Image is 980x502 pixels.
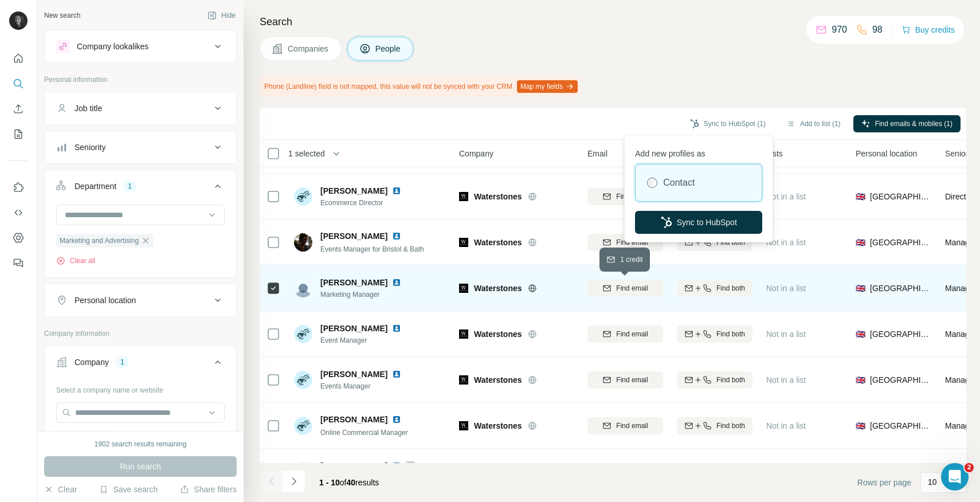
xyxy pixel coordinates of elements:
img: Logo of Waterstones [459,192,468,201]
span: Personal location [856,148,917,159]
p: 98 [872,23,883,37]
button: Find email [587,280,663,297]
span: Find email [616,237,648,248]
span: Manager [945,284,977,293]
img: Logo of Waterstones [459,284,468,293]
img: LinkedIn logo [392,415,401,424]
button: Company lookalikes [45,33,236,60]
button: Sync to HubSpot (1) [682,115,774,132]
span: 1 - 10 [319,478,340,487]
button: Save search [99,484,158,495]
img: Avatar [294,371,312,389]
img: LinkedIn logo [392,370,401,379]
span: [PERSON_NAME] [320,277,387,288]
div: Seniority [75,142,105,153]
span: Find both [716,375,745,385]
span: [GEOGRAPHIC_DATA] [870,420,931,432]
button: Feedback [9,253,28,273]
span: [GEOGRAPHIC_DATA] [870,328,931,340]
span: Not in a list [766,375,806,385]
button: Find emails & mobiles (1) [853,115,961,132]
iframe: Intercom live chat [941,463,969,491]
img: LinkedIn logo [392,461,401,470]
button: Job title [45,95,236,122]
button: Clear [44,484,77,495]
img: Logo of Waterstones [459,375,468,385]
button: Personal location [45,287,236,314]
div: SH [294,462,312,481]
span: 🇬🇧 [856,420,865,432]
span: 40 [347,478,356,487]
button: Find both [677,325,752,343]
span: 2 [965,463,974,472]
span: [PERSON_NAME] [320,185,387,197]
p: 970 [832,23,847,37]
span: Online Commercial Manager [320,429,408,437]
span: of [340,478,347,487]
span: Find both [716,421,745,431]
span: Ecommerce Director [320,198,406,208]
span: People [375,43,402,54]
button: Buy credits [901,22,955,38]
span: Find emails & mobiles (1) [875,119,952,129]
img: Avatar [294,187,312,206]
div: 1902 search results remaining [95,439,187,449]
img: Logo of Waterstones [459,421,468,430]
span: Seniority [945,148,976,159]
img: Avatar [294,233,312,252]
span: Company [459,148,493,159]
button: Sync to HubSpot [635,211,762,234]
span: Companies [288,43,330,54]
span: Not in a list [766,192,806,201]
span: Marketing Manager [320,289,406,300]
img: LinkedIn logo [392,186,401,195]
div: 1 [123,181,136,191]
span: Waterstones [474,420,522,432]
h4: Search [260,14,966,30]
span: 🇬🇧 [856,374,865,386]
span: 🇬🇧 [856,237,865,248]
img: Logo of Waterstones [459,330,468,339]
span: Find email [616,375,648,385]
span: Director [945,192,973,201]
div: Department [75,181,116,192]
button: Department1 [45,172,236,205]
span: Not in a list [766,330,806,339]
button: Find both [677,417,752,434]
button: Find email [587,188,663,205]
img: LinkedIn logo [392,278,401,287]
span: Waterstones [474,328,522,340]
span: [PERSON_NAME] [320,368,387,380]
span: [GEOGRAPHIC_DATA] [870,237,931,248]
span: Not in a list [766,421,806,430]
button: Find both [677,463,752,480]
span: 1 selected [288,148,325,159]
img: LinkedIn logo [392,232,401,241]
span: Find both [716,237,745,248]
img: Logo of Waterstones [459,238,468,247]
button: Add to list (1) [778,115,849,132]
button: My lists [9,124,28,144]
span: 🇬🇧 [856,283,865,294]
span: Manager [945,421,977,430]
p: Company information [44,328,237,339]
button: Find email [587,463,663,480]
p: Personal information [44,74,237,85]
div: 1 [116,357,129,367]
span: Find both [716,283,745,293]
span: Rows per page [857,477,911,488]
button: Find both [677,280,752,297]
span: Not in a list [766,238,806,247]
span: Not in a list [766,284,806,293]
span: Marketing and Advertising [60,236,139,246]
button: Find email [587,325,663,343]
button: Search [9,73,28,94]
span: Find email [616,283,648,293]
span: Waterstones [474,374,522,386]
span: Events Manager for Bristol & Bath [320,245,424,253]
button: Use Surfe API [9,202,28,223]
span: results [319,478,379,487]
span: Manager [945,375,977,385]
button: Enrich CSV [9,99,28,119]
span: [PERSON_NAME] [320,460,387,472]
